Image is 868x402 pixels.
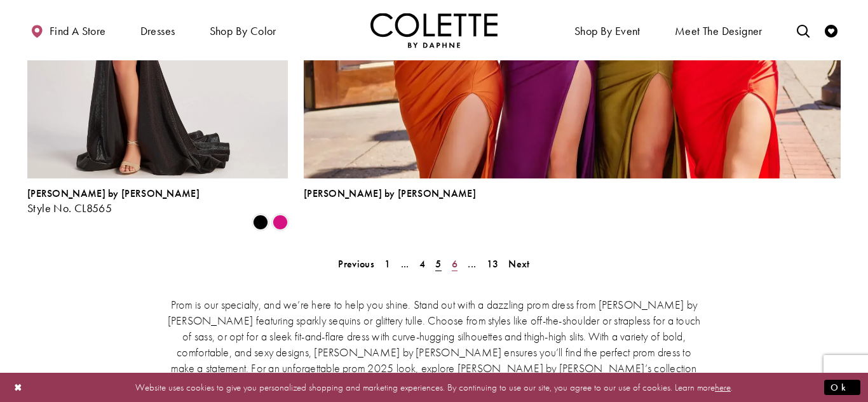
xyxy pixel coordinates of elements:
p: Website uses cookies to give you personalized shopping and marketing experiences. By continuing t... [92,379,776,396]
button: Submit Dialog [824,379,860,395]
a: Page 4 [416,255,429,273]
span: Shop By Event [574,25,641,37]
a: Meet the designer [672,13,766,48]
span: Shop by color [210,25,276,37]
span: 13 [487,257,499,271]
a: Page 1 [381,255,394,273]
span: Meet the designer [675,25,763,37]
a: Prev Page [334,255,377,273]
span: [PERSON_NAME] by [PERSON_NAME] [27,187,200,200]
a: ... [397,255,413,273]
span: Previous [338,257,374,271]
span: 1 [384,257,390,271]
span: Dresses [137,13,179,48]
button: Close Dialog [8,376,29,398]
a: ... [464,255,480,273]
p: Prom is our specialty, and we’re here to help you shine. Stand out with a dazzling prom dress fro... [164,297,704,392]
span: Current Page [431,255,445,273]
span: Shop By Event [571,13,644,48]
a: Toggle search [794,13,813,48]
span: ... [468,257,476,271]
span: Find a store [50,25,106,37]
span: 5 [435,257,441,271]
div: Colette by Daphne Style No. CL8565 [27,188,200,215]
span: Dresses [140,25,175,37]
span: Style No. CL8565 [27,201,112,215]
span: Shop by color [207,13,280,48]
span: [PERSON_NAME] by [PERSON_NAME] [304,187,476,200]
a: here [715,380,731,393]
span: Next [508,257,529,271]
a: Check Wishlist [822,13,841,48]
a: Page 6 [448,255,461,273]
span: ... [401,257,409,271]
a: Find a store [27,13,109,48]
img: Colette by Daphne [370,13,498,48]
i: Fuchsia [273,215,288,230]
span: 4 [419,257,425,271]
span: 6 [452,257,458,271]
a: Page 13 [483,255,503,273]
i: Black [253,215,268,230]
a: Visit Home Page [370,13,498,48]
a: Next Page [505,255,533,273]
